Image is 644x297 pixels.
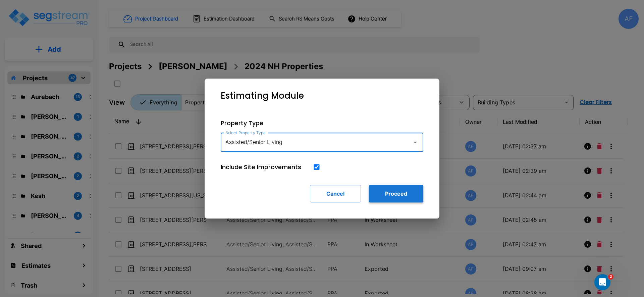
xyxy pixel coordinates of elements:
button: Proceed [369,185,423,202]
span: 2 [608,274,613,280]
p: Property Type [221,118,423,128]
p: Estimating Module [221,89,304,102]
iframe: Intercom live chat [594,274,610,290]
p: Include Site Improvements [221,162,301,171]
label: Select Property Type [225,130,266,136]
button: Cancel [310,185,361,202]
